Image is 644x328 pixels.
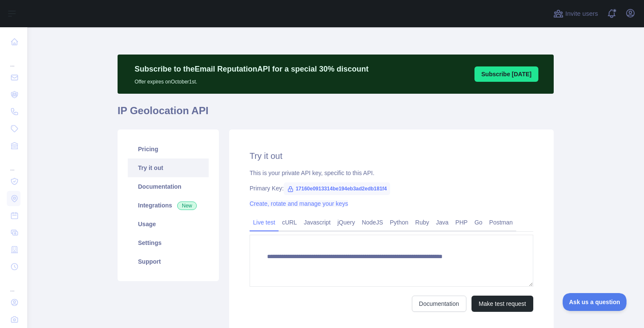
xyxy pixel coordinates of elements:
[7,276,20,293] div: ...
[386,216,412,229] a: Python
[250,169,533,177] div: This is your private API key, specific to this API.
[250,184,533,193] div: Primary Key:
[563,293,627,311] iframe: Toggle Customer Support
[135,75,368,85] p: Offer expires on October 1st.
[358,216,386,229] a: NodeJS
[471,296,533,312] button: Make test request
[452,216,471,229] a: PHP
[334,216,358,229] a: jQuery
[552,7,600,20] button: Invite users
[250,216,279,229] a: Live test
[118,104,554,124] h1: IP Geolocation API
[128,215,209,233] a: Usage
[412,296,466,312] a: Documentation
[300,216,334,229] a: Javascript
[250,200,348,207] a: Create, rotate and manage your keys
[433,216,452,229] a: Java
[128,252,209,271] a: Support
[284,182,390,195] span: 17160e0913314be194eb3ad2edb181f4
[471,216,486,229] a: Go
[128,196,209,215] a: Integrations New
[279,216,300,229] a: cURL
[7,51,20,68] div: ...
[412,216,433,229] a: Ruby
[177,201,197,210] span: New
[7,155,20,172] div: ...
[128,177,209,196] a: Documentation
[128,140,209,158] a: Pricing
[250,150,533,162] h2: Try it out
[474,66,538,82] button: Subscribe [DATE]
[486,216,516,229] a: Postman
[565,9,598,19] span: Invite users
[128,233,209,252] a: Settings
[135,63,368,75] p: Subscribe to the Email Reputation API for a special 30 % discount
[128,158,209,177] a: Try it out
